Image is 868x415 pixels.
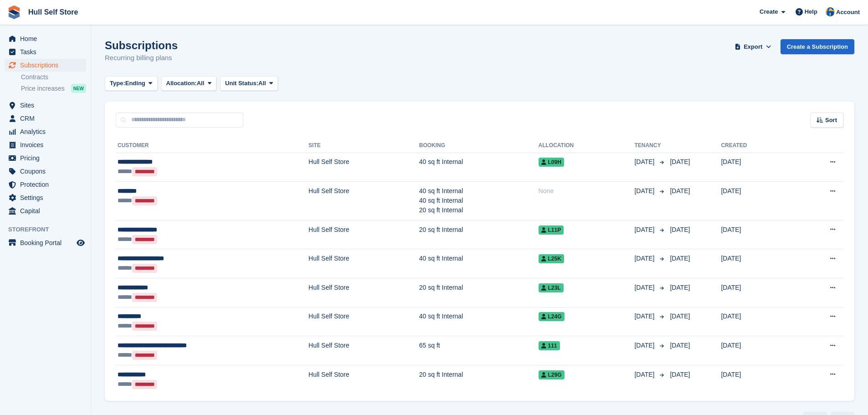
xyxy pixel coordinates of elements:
[805,7,817,16] span: Help
[5,138,86,151] a: menu
[5,112,86,125] a: menu
[5,236,86,249] a: menu
[670,313,690,320] span: [DATE]
[308,138,419,153] th: Site
[539,341,560,350] span: 111
[539,254,564,263] span: L25K
[110,79,125,88] span: Type:
[20,152,75,164] span: Pricing
[258,79,266,88] span: All
[419,153,539,182] td: 40 sq ft Internal
[836,8,860,17] span: Account
[166,79,197,88] span: Allocation:
[744,42,762,51] span: Export
[5,191,86,204] a: menu
[539,283,564,292] span: L23L
[670,342,690,349] span: [DATE]
[419,220,539,249] td: 20 sq ft Internal
[20,99,75,112] span: Sites
[5,99,86,112] a: menu
[670,284,690,291] span: [DATE]
[670,371,690,378] span: [DATE]
[539,370,565,379] span: L29G
[116,138,308,153] th: Customer
[419,336,539,365] td: 65 sq ft
[419,138,539,153] th: Booking
[71,84,86,93] div: NEW
[225,79,258,88] span: Unit Status:
[308,278,419,307] td: Hull Self Store
[308,307,419,336] td: Hull Self Store
[8,225,91,234] span: Storefront
[760,7,778,16] span: Create
[20,205,75,217] span: Capital
[721,153,791,182] td: [DATE]
[20,178,75,191] span: Protection
[308,249,419,278] td: Hull Self Store
[20,32,75,45] span: Home
[634,138,666,153] th: Tenancy
[308,336,419,365] td: Hull Self Store
[5,205,86,217] a: menu
[7,5,21,19] img: stora-icon-8386f47178a22dfd0bd8f6a31ec36ba5ce8667c1dd55bd0f319d3a0aa187defe.svg
[721,336,791,365] td: [DATE]
[419,365,539,394] td: 20 sq ft Internal
[308,220,419,249] td: Hull Self Store
[670,187,690,195] span: [DATE]
[634,370,656,379] span: [DATE]
[670,255,690,262] span: [DATE]
[21,73,86,82] a: Contracts
[5,165,86,178] a: menu
[308,365,419,394] td: Hull Self Store
[539,225,564,235] span: L11P
[5,152,86,164] a: menu
[21,84,65,93] span: Price increases
[634,157,656,167] span: [DATE]
[634,254,656,263] span: [DATE]
[5,46,86,58] a: menu
[634,312,656,321] span: [DATE]
[20,165,75,178] span: Coupons
[721,249,791,278] td: [DATE]
[721,182,791,220] td: [DATE]
[634,283,656,292] span: [DATE]
[670,158,690,165] span: [DATE]
[419,278,539,307] td: 20 sq ft Internal
[419,307,539,336] td: 40 sq ft Internal
[721,220,791,249] td: [DATE]
[539,158,564,167] span: L09H
[539,138,635,153] th: Allocation
[20,191,75,204] span: Settings
[670,226,690,233] span: [DATE]
[419,182,539,220] td: 40 sq ft Internal 40 sq ft Internal 20 sq ft Internal
[5,178,86,191] a: menu
[5,125,86,138] a: menu
[105,76,158,91] button: Type: Ending
[781,39,854,54] a: Create a Subscription
[20,46,75,58] span: Tasks
[20,138,75,151] span: Invoices
[197,79,205,88] span: All
[5,59,86,72] a: menu
[539,312,565,321] span: L24G
[634,341,656,350] span: [DATE]
[825,116,837,125] span: Sort
[721,278,791,307] td: [DATE]
[308,182,419,220] td: Hull Self Store
[25,5,82,20] a: Hull Self Store
[539,186,635,196] div: None
[721,138,791,153] th: Created
[721,307,791,336] td: [DATE]
[20,112,75,125] span: CRM
[161,76,217,91] button: Allocation: All
[105,53,178,63] p: Recurring billing plans
[20,59,75,72] span: Subscriptions
[5,32,86,45] a: menu
[125,79,145,88] span: Ending
[721,365,791,394] td: [DATE]
[826,7,835,16] img: Hull Self Store
[419,249,539,278] td: 40 sq ft Internal
[634,225,656,235] span: [DATE]
[75,237,86,248] a: Preview store
[308,153,419,182] td: Hull Self Store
